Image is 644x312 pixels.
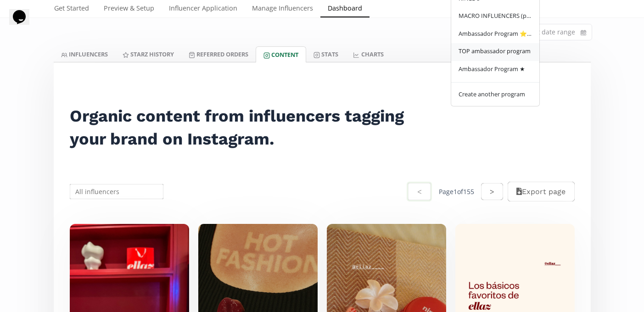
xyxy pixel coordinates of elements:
[451,8,539,26] a: MACRO INFLUENCERS (prog ventas)
[407,182,431,201] button: <
[115,46,181,62] a: Starz HISTORY
[459,11,532,20] span: MACRO INFLUENCERS (prog ventas)
[451,86,539,102] a: Create another program
[451,61,539,79] a: Ambassador Program ★
[459,65,525,73] span: Ambassador Program ★
[459,29,532,38] span: Ambassador Program ⭐️⭐️
[306,46,346,62] a: Stats
[451,26,539,44] a: Ambassador Program ⭐️⭐️
[346,46,391,62] a: CHARTS
[481,183,503,200] button: >
[68,183,165,201] input: All influencers
[9,9,39,37] iframe: chat widget
[256,46,306,62] a: Content
[508,182,574,201] button: Export page
[581,28,586,37] svg: calendar
[54,46,115,62] a: INFLUENCERS
[459,47,531,55] span: TOP ambassador program
[70,105,416,150] h2: Organic content from influencers tagging your brand on Instagram.
[439,187,474,196] div: Page 1 of 155
[181,46,256,62] a: Referred Orders
[451,43,539,61] a: TOP ambassador program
